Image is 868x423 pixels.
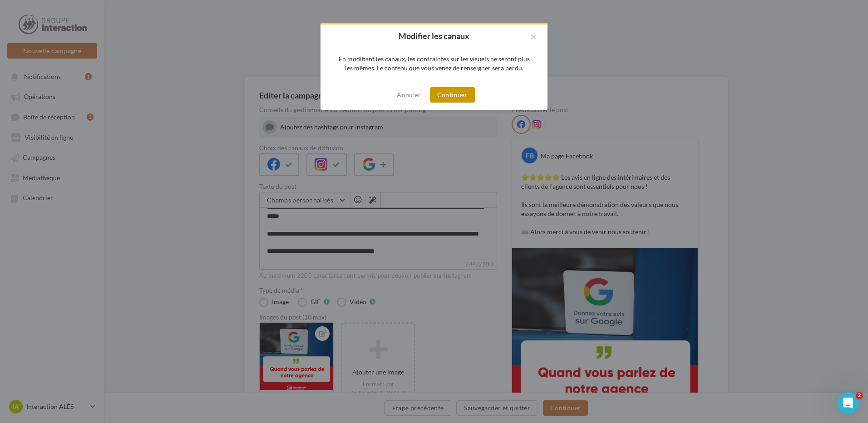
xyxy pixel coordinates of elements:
[335,54,533,73] div: En modifiant les canaux, les contraintes sur les visuels ne seront plus les mêmes. Le contenu que...
[837,392,859,414] iframe: Intercom live chat
[856,392,863,399] span: 2
[430,87,475,103] button: Continuer
[335,32,533,40] h2: Modifier les canaux
[393,89,424,100] button: Annuler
